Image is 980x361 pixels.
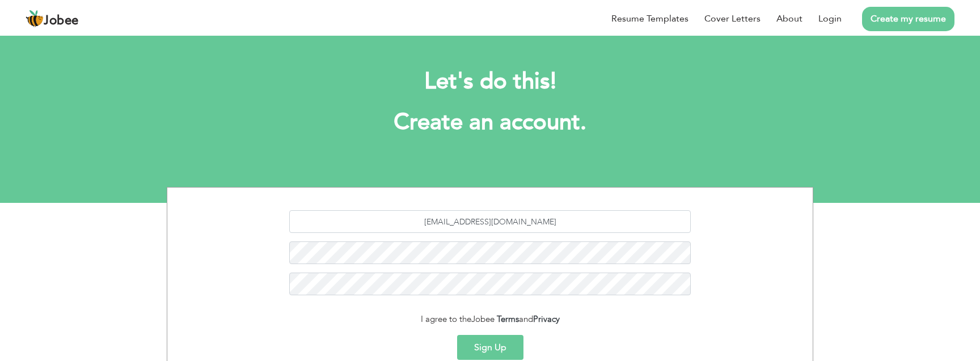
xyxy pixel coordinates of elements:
a: Resume Templates [611,12,688,26]
div: I agree to the and [176,313,804,326]
a: Jobee [26,10,79,28]
h1: Create an account. [184,108,796,137]
a: Privacy [533,313,560,325]
a: Create my resume [862,7,954,31]
img: jobee.io [26,10,44,28]
span: Jobee [471,313,495,325]
h2: Let's do this! [184,67,796,96]
a: About [776,12,802,26]
span: Jobee [44,15,79,27]
a: Cover Letters [704,12,761,26]
a: Terms [497,313,519,325]
input: Email [289,210,691,233]
button: Sign Up [457,335,523,360]
a: Login [818,12,842,26]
